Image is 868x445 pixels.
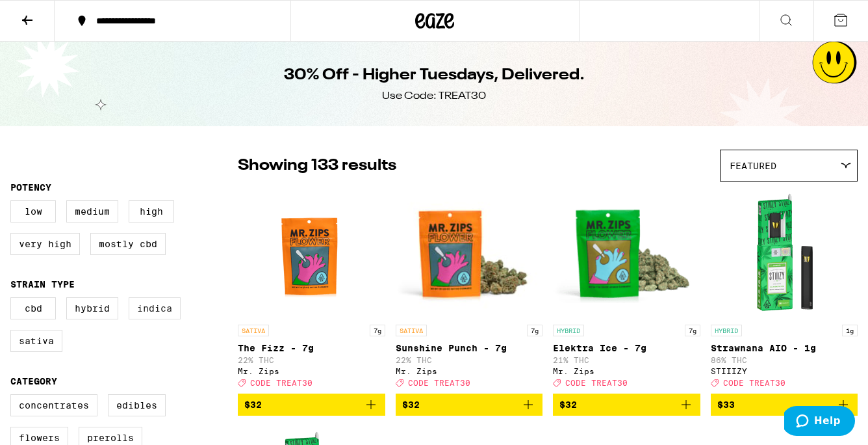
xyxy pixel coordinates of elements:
[719,188,849,318] img: STIIIZY - Strawnana AIO - 1g
[246,188,376,318] img: Mr. Zips - The Fizz - 7g
[238,188,385,394] a: Open page for The Fizz - 7g from Mr. Zips
[238,343,385,353] p: The Fizz - 7g
[559,399,577,410] span: $32
[10,330,62,352] label: Sativa
[10,279,75,290] legend: Strain Type
[842,325,858,336] p: 1g
[553,367,700,375] div: Mr. Zips
[90,233,166,255] label: Mostly CBD
[784,406,855,438] iframe: Opens a widget where you can find more information
[711,325,742,336] p: HYBRID
[10,297,56,319] label: CBD
[553,188,700,318] img: Mr. Zips - Elektra Ice - 7g
[553,325,584,336] p: HYBRID
[730,161,776,171] span: Featured
[565,379,628,387] span: CODE TREAT30
[284,64,585,87] h1: 30% Off - Higher Tuesdays, Delivered.
[711,394,858,416] button: Add to bag
[396,394,543,416] button: Add to bag
[238,367,385,375] div: Mr. Zips
[238,325,269,336] p: SATIVA
[10,376,57,386] legend: Category
[10,182,51,193] legend: Potency
[129,200,174,222] label: High
[553,394,700,416] button: Add to bag
[711,356,858,364] p: 86% THC
[408,379,470,387] span: CODE TREAT30
[396,188,543,318] img: Mr. Zips - Sunshine Punch - 7g
[685,325,700,336] p: 7g
[250,379,313,387] span: CODE TREAT30
[553,188,700,394] a: Open page for Elektra Ice - 7g from Mr. Zips
[244,399,262,410] span: $32
[527,325,542,336] p: 7g
[396,343,543,353] p: Sunshine Punch - 7g
[10,200,56,222] label: Low
[711,188,858,394] a: Open page for Strawnana AIO - 1g from STIIIZY
[396,188,543,394] a: Open page for Sunshine Punch - 7g from Mr. Zips
[129,297,181,319] label: Indica
[238,394,385,416] button: Add to bag
[370,325,385,336] p: 7g
[66,200,118,222] label: Medium
[711,343,858,353] p: Strawnana AIO - 1g
[66,297,118,319] label: Hybrid
[238,155,396,177] p: Showing 133 results
[396,367,543,375] div: Mr. Zips
[238,356,385,364] p: 22% THC
[553,356,700,364] p: 21% THC
[382,89,486,103] div: Use Code: TREAT30
[402,399,420,410] span: $32
[396,325,427,336] p: SATIVA
[717,399,735,410] span: $33
[10,233,80,255] label: Very High
[10,394,97,416] label: Concentrates
[711,367,858,375] div: STIIIZY
[108,394,166,416] label: Edibles
[553,343,700,353] p: Elektra Ice - 7g
[723,379,785,387] span: CODE TREAT30
[396,356,543,364] p: 22% THC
